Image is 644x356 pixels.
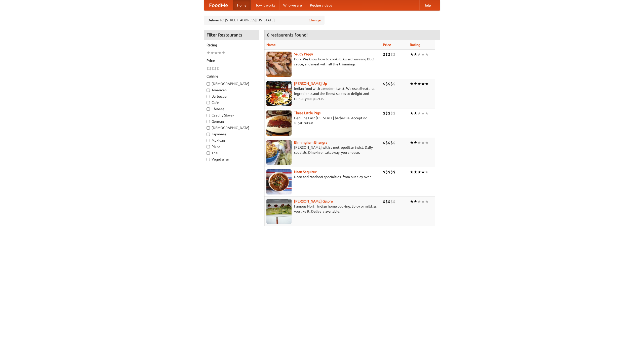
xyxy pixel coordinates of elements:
[383,81,385,87] li: $
[419,0,435,10] a: Help
[207,150,256,155] label: Thai
[210,50,214,56] li: ★
[267,32,308,37] ng-pluralize: 6 restaurants found!
[212,66,214,71] li: $
[266,57,379,67] p: Pork. We know how to cook it. Award-winning BBQ sauce, and meat with all the trimmings.
[414,140,417,145] li: ★
[383,140,385,145] li: $
[421,81,425,87] li: ★
[294,170,316,174] a: Naan Sequitur
[388,110,390,116] li: $
[414,110,417,116] li: ★
[414,52,417,57] li: ★
[393,169,395,175] li: $
[385,52,388,57] li: $
[385,81,388,87] li: $
[388,140,390,145] li: $
[414,81,417,87] li: ★
[383,169,385,175] li: $
[417,169,421,175] li: ★
[393,110,395,116] li: $
[207,95,210,98] input: Barbecue
[266,199,292,224] img: currygalore.jpg
[207,94,256,99] label: Barbecue
[410,43,420,47] a: Rating
[266,140,292,165] img: bhangra.jpg
[279,0,306,10] a: Who we are
[390,199,393,204] li: $
[388,52,390,57] li: $
[425,169,429,175] li: ★
[385,199,388,204] li: $
[266,86,379,101] p: Indian food with a modern twist. We use all-natural ingredients and the finest spices to delight ...
[207,114,210,117] input: Czech / Slovak
[390,81,393,87] li: $
[421,199,425,204] li: ★
[266,43,276,47] a: Name
[207,145,210,148] input: Pizza
[417,199,421,204] li: ★
[209,66,212,71] li: $
[266,115,379,126] p: Genuine East [US_STATE] barbecue. Accept no substitutes!
[207,157,256,162] label: Vegetarian
[383,110,385,116] li: $
[294,111,320,115] a: Three Little Pigs
[410,140,414,145] li: ★
[390,169,393,175] li: $
[390,110,393,116] li: $
[207,113,256,118] label: Czech / Slovak
[204,30,259,40] h4: Filter Restaurants
[207,82,210,86] input: [DEMOGRAPHIC_DATA]
[383,52,385,57] li: $
[207,58,256,63] h5: Price
[217,66,219,71] li: $
[233,0,251,10] a: Home
[393,140,395,145] li: $
[207,50,210,56] li: ★
[421,140,425,145] li: ★
[266,52,292,77] img: saucy.jpg
[207,101,210,104] input: Cafe
[222,50,225,56] li: ★
[207,74,256,79] h5: Cuisine
[266,145,379,155] p: [PERSON_NAME] with a metropolitan twist. Daily specials. Dine-in or takeaway, you choose.
[421,52,425,57] li: ★
[207,107,210,111] input: Chinese
[385,140,388,145] li: $
[385,169,388,175] li: $
[214,66,217,71] li: $
[207,119,256,124] label: German
[207,138,256,143] label: Mexican
[417,110,421,116] li: ★
[294,82,327,86] a: [PERSON_NAME] Up
[207,106,256,111] label: Chinese
[383,199,385,204] li: $
[207,144,256,149] label: Pizza
[266,81,292,106] img: curryup.jpg
[207,132,256,137] label: Japanese
[294,140,327,144] a: Birmingham Bhangra
[306,0,336,10] a: Recipe videos
[207,81,256,86] label: [DEMOGRAPHIC_DATA]
[414,169,417,175] li: ★
[414,199,417,204] li: ★
[393,52,395,57] li: $
[388,199,390,204] li: $
[388,169,390,175] li: $
[207,126,210,130] input: [DEMOGRAPHIC_DATA]
[425,81,429,87] li: ★
[393,81,395,87] li: $
[218,50,222,56] li: ★
[417,140,421,145] li: ★
[393,199,395,204] li: $
[421,169,425,175] li: ★
[294,199,333,203] a: [PERSON_NAME] Galore
[410,52,414,57] li: ★
[390,140,393,145] li: $
[207,125,256,130] label: [DEMOGRAPHIC_DATA]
